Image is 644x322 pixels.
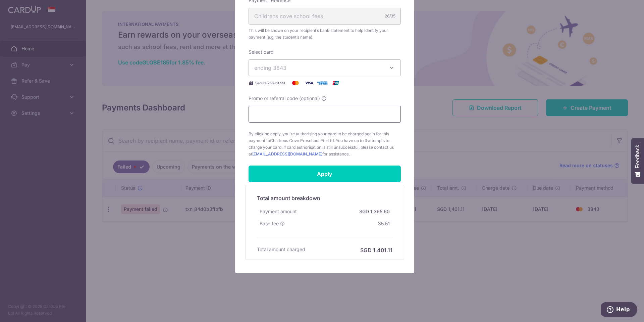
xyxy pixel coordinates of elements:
div: Payment amount [257,205,300,218]
span: Promo or referral code (optional) [249,95,320,102]
img: Mastercard [289,79,302,87]
span: Feedback [635,145,641,168]
h6: SGD 1,401.11 [360,246,392,254]
button: ending 3843 [249,59,401,76]
img: UnionPay [329,79,342,87]
span: Base fee [260,220,279,227]
span: Secure 256-bit SSL [255,80,286,86]
div: 26/35 [385,13,395,19]
span: By clicking apply, you're authorising your card to be charged again for this payment to . You hav... [249,131,401,157]
img: American Express [316,79,329,87]
span: Childrens Cove Preschool Pte Ltd [270,138,334,143]
a: [EMAIL_ADDRESS][DOMAIN_NAME] [252,151,322,156]
span: ending 3843 [254,64,286,71]
label: Select card [249,49,274,55]
h6: Total amount charged [257,246,305,253]
h5: Total amount breakdown [257,194,392,202]
iframe: Opens a widget where you can find more information [601,302,637,319]
button: Feedback - Show survey [631,138,644,184]
div: SGD 1,365.60 [357,205,392,218]
input: Apply [249,166,401,182]
span: This will be shown on your recipient’s bank statement to help identify your payment (e.g. the stu... [249,27,401,41]
img: Visa [302,79,316,87]
div: 35.51 [375,218,392,230]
